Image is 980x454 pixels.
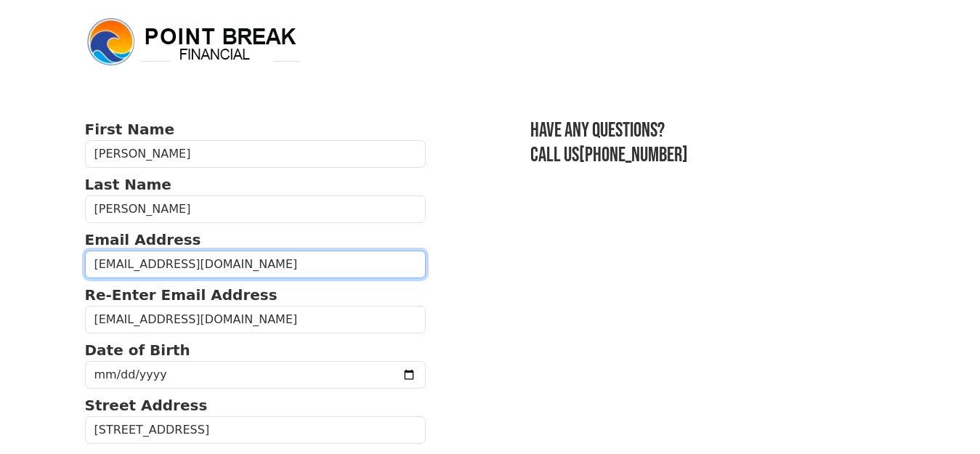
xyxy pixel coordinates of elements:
strong: Date of Birth [85,341,190,359]
a: [PHONE_NUMBER] [579,143,688,167]
strong: Street Address [85,397,208,414]
h3: Have any questions? [530,118,895,143]
input: First Name [85,140,426,168]
input: Email Address [85,251,426,278]
input: Re-Enter Email Address [85,306,426,333]
img: logo.png [85,16,303,68]
input: Last Name [85,195,426,223]
strong: Email Address [85,231,201,248]
strong: Last Name [85,176,171,193]
h3: Call us [530,143,895,168]
input: Street Address [85,416,426,444]
strong: Re-Enter Email Address [85,286,278,304]
strong: First Name [85,121,174,138]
